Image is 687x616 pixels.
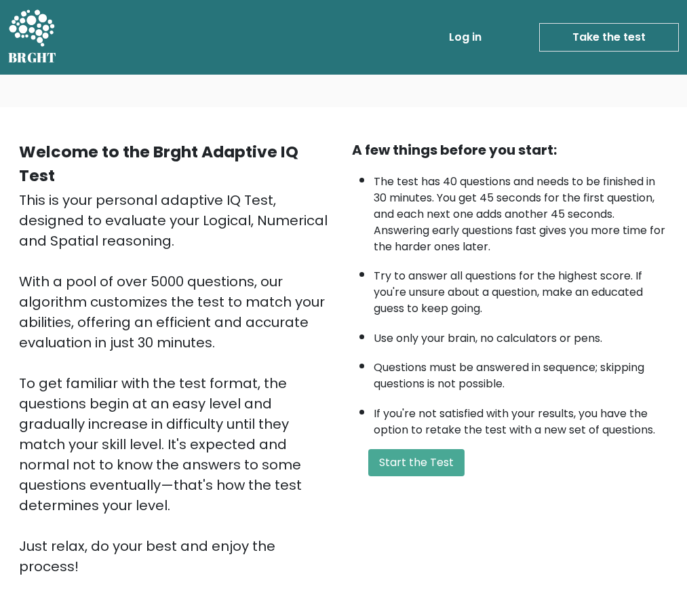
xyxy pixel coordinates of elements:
li: Use only your brain, no calculators or pens. [374,324,669,347]
a: BRGHT [8,5,57,69]
b: Welcome to the Brght Adaptive IQ Test [19,140,298,187]
li: Try to answer all questions for the highest score. If you're unsure about a question, make an edu... [374,261,669,317]
li: If you're not satisfied with your results, you have the option to retake the test with a new set ... [374,399,669,438]
div: A few things before you start: [352,140,669,160]
a: Log in [444,24,487,51]
button: Start the Test [368,449,465,476]
div: This is your personal adaptive IQ Test, designed to evaluate your Logical, Numerical and Spatial ... [19,190,336,577]
li: Questions must be answered in sequence; skipping questions is not possible. [374,353,669,392]
li: The test has 40 questions and needs to be finished in 30 minutes. You get 45 seconds for the firs... [374,167,669,255]
a: Take the test [539,23,679,52]
h5: BRGHT [8,50,57,66]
